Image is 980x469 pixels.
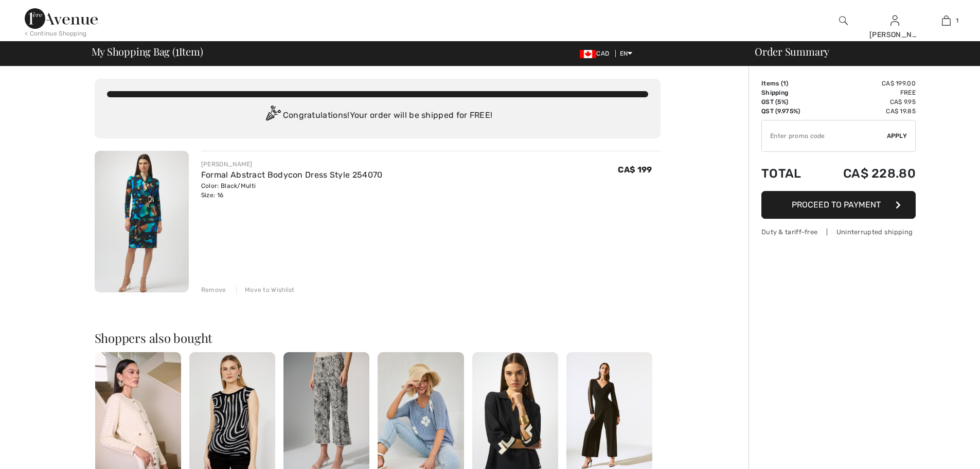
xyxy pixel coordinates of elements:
img: Canadian Dollar [580,50,596,58]
a: 1 [921,14,971,27]
td: GST (5%) [761,97,816,107]
div: [PERSON_NAME] [869,29,920,40]
div: Order Summary [742,46,974,57]
img: Formal Abstract Bodycon Dress Style 254070 [95,151,189,292]
span: CA$ 199 [618,165,652,175]
input: Promo code [762,120,887,151]
img: 1ère Avenue [25,8,98,29]
span: Proceed to Payment [792,200,881,210]
span: Apply [887,131,907,141]
div: Duty & tariff-free | Uninterrupted shipping [761,227,916,237]
span: 1 [175,44,179,57]
div: Move to Wishlist [236,285,295,294]
td: Shipping [761,88,816,97]
span: EN [620,50,633,57]
button: Proceed to Payment [761,191,916,219]
span: 1 [783,80,786,87]
td: Items ( ) [761,79,816,88]
h2: Shoppers also bought [95,332,661,344]
td: Total [761,156,816,191]
td: Free [816,88,916,97]
span: 1 [956,16,958,25]
span: My Shopping Bag ( Item) [92,46,203,57]
img: My Info [890,14,899,27]
div: Congratulations! Your order will be shipped for FREE! [107,106,648,126]
img: My Bag [942,14,951,27]
a: Formal Abstract Bodycon Dress Style 254070 [201,170,383,180]
td: CA$ 19.85 [816,107,916,116]
img: search the website [839,14,848,27]
img: Congratulation2.svg [262,106,283,126]
div: [PERSON_NAME] [201,160,383,169]
td: CA$ 199.00 [816,79,916,88]
div: < Continue Shopping [25,29,87,38]
span: CAD [580,50,613,57]
div: Color: Black/Multi Size: 16 [201,181,383,200]
td: QST (9.975%) [761,107,816,116]
a: Sign In [890,15,899,25]
div: Remove [201,285,226,294]
td: CA$ 9.95 [816,97,916,107]
td: CA$ 228.80 [816,156,916,191]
